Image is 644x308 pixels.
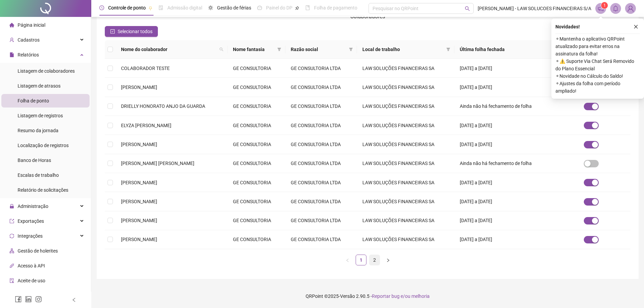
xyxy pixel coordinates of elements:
td: GE CONSULTORIA [228,154,285,173]
td: GE CONSULTORIA LTDA [285,78,357,97]
span: filter [446,47,450,51]
td: [DATE] a [DATE] [454,192,552,211]
span: sync [9,234,14,238]
span: ⚬ Mantenha o aplicativo QRPoint atualizado para evitar erros na assinatura da folha! [555,35,640,57]
span: [PERSON_NAME] - LAW SOLUCOES FINANCEIRAS S/A [478,5,591,12]
span: left [72,298,76,302]
span: bell [613,5,619,11]
span: pushpin [148,6,152,10]
span: Reportar bug e/ou melhoria [372,293,430,299]
button: Selecionar todos [105,26,158,37]
span: apartment [9,248,14,253]
span: filter [349,47,353,51]
span: lock [9,204,14,209]
footer: QRPoint © 2025 - 2.90.5 - [91,284,644,308]
span: Relatório de solicitações [18,187,68,193]
span: notification [598,5,604,11]
span: Controle de ponto [108,5,146,10]
span: file [9,52,14,57]
span: user-add [9,38,14,42]
span: [PERSON_NAME] [PERSON_NAME] [121,161,194,166]
td: [DATE] a [DATE] [454,230,552,249]
span: search [465,6,470,11]
td: GE CONSULTORIA [228,135,285,154]
li: 1 [356,255,366,265]
td: [DATE] a [DATE] [454,59,552,78]
span: filter [276,44,283,54]
td: GE CONSULTORIA [228,211,285,230]
span: Exportações [18,218,44,224]
a: 2 [369,255,380,265]
span: Novidades ! [555,23,580,30]
span: book [305,5,310,10]
span: Painel do DP [266,5,292,10]
li: 2 [369,255,380,265]
span: Resumo da jornada [18,128,58,133]
span: Integrações [18,233,43,239]
span: ⚬ Novidade no Cálculo do Saldo! [555,72,640,80]
span: api [9,263,14,268]
span: Listagem de registros [18,113,63,118]
td: GE CONSULTORIA LTDA [285,154,357,173]
span: check-square [110,29,115,34]
span: close [634,24,638,29]
span: dashboard [257,5,262,10]
td: GE CONSULTORIA LTDA [285,173,357,192]
span: Gestão de férias [217,5,251,10]
span: ELYZA [PERSON_NAME] [121,123,171,128]
sup: 1 [601,2,608,9]
td: GE CONSULTORIA LTDA [285,230,357,249]
span: Relatórios [18,52,39,57]
span: ⚬ Ajustes da folha com período ampliado! [555,80,640,95]
td: GE CONSULTORIA LTDA [285,59,357,78]
span: Versão [340,293,355,299]
td: LAW SOLUÇÕES FINANCEIRAS SA [357,154,455,173]
span: Local de trabalho [362,46,444,53]
td: LAW SOLUÇÕES FINANCEIRAS SA [357,173,455,192]
button: right [383,255,393,265]
a: 1 [356,255,366,265]
td: [DATE] a [DATE] [454,116,552,135]
td: LAW SOLUÇÕES FINANCEIRAS SA [357,135,455,154]
span: Cadastros [18,37,40,43]
td: GE CONSULTORIA [228,230,285,249]
td: GE CONSULTORIA LTDA [285,116,357,135]
span: 1 [603,3,606,8]
span: ⚬ ⚠️ Suporte Via Chat Será Removido do Plano Essencial [555,57,640,72]
span: [PERSON_NAME] [121,199,157,204]
td: GE CONSULTORIA [228,78,285,97]
td: GE CONSULTORIA LTDA [285,211,357,230]
span: Acesso à API [18,263,45,268]
span: [PERSON_NAME] [121,180,157,185]
li: Próxima página [383,255,393,265]
span: Listagem de atrasos [18,83,61,89]
span: Página inicial [18,22,45,28]
td: LAW SOLUÇÕES FINANCEIRAS SA [357,97,455,116]
span: Nome do colaborador [121,46,217,53]
button: left [342,255,353,265]
span: Selecionar todos [118,28,152,35]
td: [DATE] a [DATE] [454,135,552,154]
span: home [9,23,14,27]
span: linkedin [25,296,32,303]
span: COLABORADOR TESTE [121,66,170,71]
span: Gestão de holerites [18,248,58,254]
td: LAW SOLUÇÕES FINANCEIRAS SA [357,192,455,211]
td: GE CONSULTORIA [228,173,285,192]
span: DRIELLY HONORATO ANJO DA GUARDA [121,103,205,109]
td: [DATE] a [DATE] [454,78,552,97]
td: GE CONSULTORIA [228,116,285,135]
span: instagram [35,296,42,303]
span: file-done [159,5,163,10]
td: LAW SOLUÇÕES FINANCEIRAS SA [357,59,455,78]
span: clock-circle [99,5,104,10]
span: Escalas de trabalho [18,172,59,178]
td: GE CONSULTORIA [228,192,285,211]
span: Administração [18,204,48,209]
td: LAW SOLUÇÕES FINANCEIRAS SA [357,211,455,230]
span: Ainda não há fechamento de folha [460,103,532,109]
span: sun [208,5,213,10]
span: Razão social [291,46,346,53]
td: LAW SOLUÇÕES FINANCEIRAS SA [357,230,455,249]
span: Admissão digital [167,5,202,10]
